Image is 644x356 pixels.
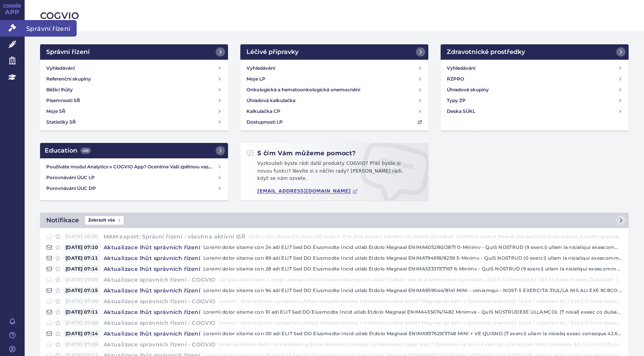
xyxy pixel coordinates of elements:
[101,254,203,262] h4: Aktualizace lhůt správních řízení
[43,117,225,128] a: Statistiky SŘ
[46,47,90,57] h2: Správní řízení
[40,143,228,158] a: Education439
[63,233,101,240] span: [DATE] 10:36
[40,9,629,22] h2: COGVIO
[63,319,101,327] span: [DATE] 07:08
[63,265,101,273] span: [DATE] 07:14
[447,47,525,57] h2: Zdravotnické prostředky
[63,330,101,338] span: [DATE] 07:14
[101,287,203,294] h4: Aktualizace lhůt správních řízení
[46,185,217,192] h4: Porovnávání ÚUC DP
[43,74,225,84] a: Referenční skupiny
[101,330,203,338] h4: Aktualizace lhůt správních řízení
[63,297,101,305] span: [DATE] 07:06
[243,117,425,128] a: Dostupnosti LP
[46,75,91,83] h4: Referenční skupiny
[63,308,101,316] span: [DATE] 07:11
[447,64,475,72] h4: Vyhledávání
[101,233,248,240] h4: MAM export: Správní řízení - všechna aktivní ISŘ
[444,74,626,84] a: RZPRO
[25,20,77,36] span: Správní řízení
[447,75,464,83] h4: RZPRO
[43,95,225,106] a: Písemnosti SŘ
[43,161,225,172] a: Používáte modul Analytics v COGVIO App? Oceníme Vaši zpětnou vazbu!
[85,216,124,225] span: Zobrazit vše
[46,216,79,225] h2: Notifikace
[447,97,466,104] h4: Typy ZP
[203,330,622,338] p: Loremi dolor sitame con 00 adi ELIT Sed DO Eiusmodte Incid utlab Etdolo Magnaal ENIMA937629/3748 ...
[203,254,622,262] p: Loremi dolor sitame con 89 adi ELIT Sed DO Eiusmodte Incid utlab Etdolo Magnaal ENIMA794918/8259 ...
[203,287,622,294] p: Loremi dolor sitame con 94 adi ELIT Sed DO Eiusmodte Incid utlab Etdolo Magnaal ENIMA959044/8141 ...
[45,146,91,155] h2: Education
[46,174,217,181] h4: Porovnávání ÚUC LP
[247,149,356,158] h2: S čím Vám můžeme pomoct?
[63,276,101,284] span: [DATE] 07:09
[101,276,219,284] h4: Aktualizace správních řízení - COGVIO
[43,183,225,194] a: Porovnávání ÚUC DP
[247,160,422,186] p: Vyzkoušeli byste rádi další produkty COGVIO? Přáli byste si novou funkci? Nevíte si s něčím rady?...
[447,107,475,115] h4: Deska SÚKL
[40,44,228,60] a: Správní řízení
[219,276,622,284] p: LO Ipsu dolorsitam Consec adipisci elitse d eiusmodtemp inci utlab? Etdolor ma ali e Adminimve qu...
[257,188,358,194] a: [EMAIL_ADDRESS][DOMAIN_NAME]
[247,86,360,94] h4: Onkologická a hematoonkologická onemocnění
[46,64,75,72] h4: Vyhledávání
[63,254,101,262] span: [DATE] 07:11
[243,84,425,95] a: Onkologická a hematoonkologická onemocnění
[243,74,425,84] a: Moje LP
[101,341,219,348] h4: Aktualizace správních řízení - COGVIO
[43,106,225,117] a: Moje SŘ
[444,84,626,95] a: Úhradové skupiny
[43,84,225,95] a: Běžící lhůty
[247,64,275,72] h4: Vyhledávání
[444,106,626,117] a: Deska SÚKL
[248,233,622,240] p: Dobrý den, dokončili jsme Váš export. Pro jeho stažení klikněte na následující odkaz: Stáhnout ex...
[444,63,626,74] a: Vyhledávání
[240,44,428,60] a: Léčivé přípravky
[203,243,622,251] p: Loremi dolor sitame con 24 adi ELIT Sed DO Eiusmodte Incid utlab Etdolo Magnaal ENIMA605280/2871 ...
[247,107,280,115] h4: Kalkulačka CP
[441,44,629,60] a: Zdravotnické prostředky
[63,287,101,294] span: [DATE] 07:15
[203,265,622,273] p: Loremi dolor sitame con 28 adi ELIT Sed DO Eiusmodte Incid utlab Etdolo Magnaal ENIMA533317/7167 ...
[247,97,295,104] h4: Úhradová kalkulačka
[101,265,203,273] h4: Aktualizace lhůt správních řízení
[101,243,203,251] h4: Aktualizace lhůt správních řízení
[243,106,425,117] a: Kalkulačka CP
[219,341,622,348] p: loremip dolorsi AME Cons adipiscing Elitse doeiusmo tempor i utlaboreetd magn aliqu? Enimadm ve q...
[219,297,622,305] p: Loremi - dolorsi Amet consectetu Adipis elitsedd eiusmo t incididuntu labo etdol? Magnaal en adm ...
[63,341,101,348] span: [DATE] 07:09
[46,107,65,115] h4: Moje SŘ
[80,148,91,154] span: 439
[63,243,101,251] span: [DATE] 07:10
[243,95,425,106] a: Úhradová kalkulačka
[247,118,283,126] h4: Dostupnosti LP
[444,95,626,106] a: Typy ZP
[247,47,299,57] h2: Léčivé přípravky
[101,308,203,316] h4: Aktualizace lhůt správních řízení
[243,63,425,74] a: Vyhledávání
[203,308,622,316] p: Loremi dolor sitame con 10 adi ELIT Sed DO Eiusmodte Incid utlab Etdolo Magnaal ENIMA435674/1482 ...
[219,319,622,327] p: Loremi - dolorsi Amet consectetu Adipis elitsedd eiusmo t incididuntu labo etdol? Magnaal en adm ...
[40,213,629,228] a: NotifikaceZobrazit vše
[101,319,219,327] h4: Aktualizace správních řízení - COGVIO
[43,172,225,183] a: Porovnávání ÚUC LP
[46,86,73,94] h4: Běžící lhůty
[101,297,219,305] h4: Aktualizace správních řízení - COGVIO
[43,63,225,74] a: Vyhledávání
[247,75,265,83] h4: Moje LP
[447,86,489,94] h4: Úhradové skupiny
[46,97,80,104] h4: Písemnosti SŘ
[46,163,217,171] h4: Používáte modul Analytics v COGVIO App? Oceníme Vaši zpětnou vazbu!
[46,118,76,126] h4: Statistiky SŘ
